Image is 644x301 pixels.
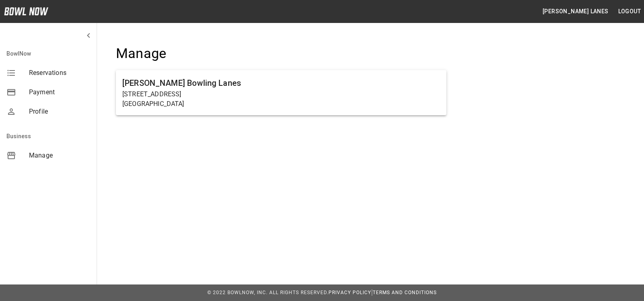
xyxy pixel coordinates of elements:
[29,151,90,160] span: Manage
[539,4,612,19] button: [PERSON_NAME] Lanes
[122,89,440,99] p: [STREET_ADDRESS]
[615,4,644,19] button: Logout
[373,290,437,295] a: Terms and Conditions
[29,87,90,97] span: Payment
[4,7,48,15] img: logo
[207,290,328,295] span: © 2022 BowlNow, Inc. All Rights Reserved.
[122,99,440,109] p: [GEOGRAPHIC_DATA]
[29,68,90,78] span: Reservations
[29,107,90,116] span: Profile
[122,77,440,89] h6: [PERSON_NAME] Bowling Lanes
[116,45,446,62] h4: Manage
[328,290,371,295] a: Privacy Policy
